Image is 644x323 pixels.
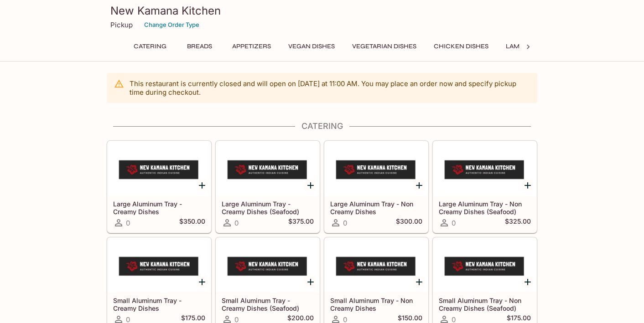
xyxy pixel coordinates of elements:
button: Vegan Dishes [283,40,340,53]
button: Lamb Dishes [501,40,553,53]
h5: $350.00 [179,217,205,228]
span: 0 [126,219,130,227]
h5: $325.00 [505,217,531,228]
div: Small Aluminum Tray - Creamy Dishes [108,238,211,292]
button: Vegetarian Dishes [347,40,421,53]
div: Large Aluminum Tray - Non Creamy Dishes (Seafood) [433,141,536,196]
h5: Small Aluminum Tray - Non Creamy Dishes (Seafood) [439,297,531,312]
h5: $300.00 [396,217,422,228]
h5: $375.00 [288,217,314,228]
a: Large Aluminum Tray - Non Creamy Dishes (Seafood)0$325.00 [433,141,537,233]
span: 0 [343,219,347,227]
h3: New Kamana Kitchen [110,4,534,18]
div: Small Aluminum Tray - Non Creamy Dishes (Seafood) [433,238,536,292]
button: Add Large Aluminum Tray - Non Creamy Dishes (Seafood) [522,179,533,191]
span: 0 [234,219,239,227]
button: Add Small Aluminum Tray - Non Creamy Dishes [413,276,425,287]
div: Large Aluminum Tray - Creamy Dishes [108,141,211,196]
button: Add Small Aluminum Tray - Creamy Dishes [196,276,208,287]
button: Appetizers [227,40,276,53]
div: Large Aluminum Tray - Creamy Dishes (Seafood) [216,141,319,196]
button: Chicken Dishes [429,40,493,53]
h5: Small Aluminum Tray - Creamy Dishes (Seafood) [222,297,314,312]
p: This restaurant is currently closed and will open on [DATE] at 11:00 AM . You may place an order ... [130,79,530,97]
h5: Small Aluminum Tray - Non Creamy Dishes [330,297,422,312]
a: Large Aluminum Tray - Creamy Dishes0$350.00 [107,141,211,233]
button: Catering [129,40,171,53]
div: Large Aluminum Tray - Non Creamy Dishes [325,141,428,196]
h4: Catering [107,121,537,131]
div: Small Aluminum Tray - Non Creamy Dishes [325,238,428,292]
h5: Large Aluminum Tray - Non Creamy Dishes (Seafood) [439,200,531,215]
h5: Small Aluminum Tray - Creamy Dishes [113,297,205,312]
h5: Large Aluminum Tray - Non Creamy Dishes [330,200,422,215]
button: Add Large Aluminum Tray - Creamy Dishes [196,179,208,191]
span: 0 [452,219,456,227]
button: Breads [179,40,220,53]
button: Add Large Aluminum Tray - Non Creamy Dishes [413,179,425,191]
a: Large Aluminum Tray - Non Creamy Dishes0$300.00 [324,141,428,233]
h5: Large Aluminum Tray - Creamy Dishes [113,200,205,215]
button: Change Order Type [140,18,203,32]
button: Add Large Aluminum Tray - Creamy Dishes (Seafood) [305,179,316,191]
button: Add Small Aluminum Tray - Creamy Dishes (Seafood) [305,276,316,287]
button: Add Small Aluminum Tray - Non Creamy Dishes (Seafood) [522,276,533,287]
a: Large Aluminum Tray - Creamy Dishes (Seafood)0$375.00 [216,141,320,233]
p: Pickup [110,21,133,29]
div: Small Aluminum Tray - Creamy Dishes (Seafood) [216,238,319,292]
h5: Large Aluminum Tray - Creamy Dishes (Seafood) [222,200,314,215]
